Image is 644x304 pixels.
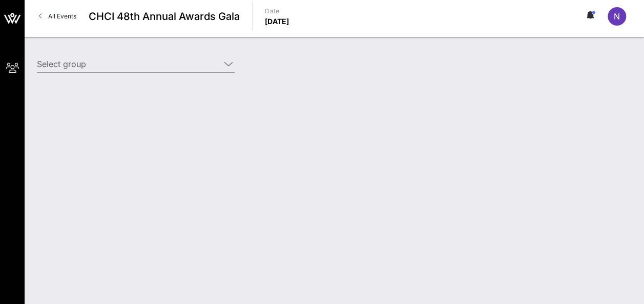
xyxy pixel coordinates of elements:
[89,9,240,24] span: CHCI 48th Annual Awards Gala
[614,11,620,21] span: N
[265,6,289,16] p: Date
[48,12,76,20] span: All Events
[608,7,626,26] div: N
[265,16,289,27] p: [DATE]
[33,8,82,25] a: All Events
